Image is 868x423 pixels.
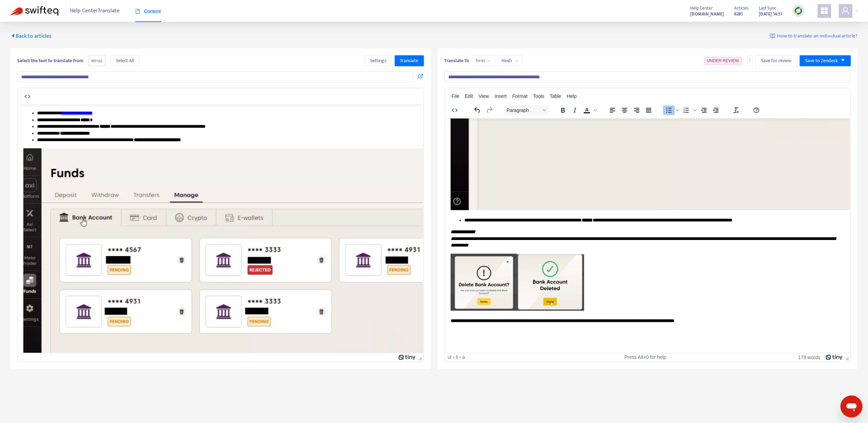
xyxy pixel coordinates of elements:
button: Align center [619,105,630,115]
div: ul [448,354,452,360]
a: Powered by Tiny [826,354,843,360]
span: Help [567,93,577,99]
a: [DOMAIN_NAME] [690,10,724,18]
span: book [135,9,140,14]
span: Content [135,9,161,14]
img: image-link [770,33,775,39]
iframe: Button to launch messaging window [841,396,863,418]
span: en-us [89,55,105,66]
button: Increase indent [710,105,722,115]
button: Undo [472,105,483,115]
a: How to translate an individual article? [770,32,858,40]
button: Select All [111,55,139,66]
div: › [459,354,461,360]
span: Paragraph [507,107,540,113]
strong: [DATE] 14:51 [759,10,782,18]
button: Bold [557,105,569,115]
button: Align left [607,105,618,115]
span: UNDER REVIEW [707,58,739,63]
iframe: Rich Text Area [18,104,423,353]
div: Press the Up and Down arrow keys to resize the editor. [843,353,850,362]
span: Insert [495,93,507,99]
span: View [479,93,489,99]
span: Help Center [690,4,713,12]
span: caret-down [841,58,845,62]
span: How to translate an individual article? [777,32,858,40]
button: Align right [631,105,643,115]
span: Save to Zendesk [805,57,838,65]
img: Swifteq [10,6,58,16]
button: Decrease indent [698,105,710,115]
button: Italic [569,105,581,115]
span: Settings [370,57,386,65]
div: Bullet list [663,105,680,115]
span: user [842,7,850,15]
iframe: Rich Text Area [445,118,850,353]
span: Back to articles [10,32,51,41]
button: Translate [395,55,424,66]
span: Last Sync [759,4,776,12]
button: Clear formatting [730,105,742,115]
span: Tools [533,93,544,99]
button: Redo [484,105,495,115]
span: File [452,93,460,99]
div: a [462,354,465,360]
a: Powered by Tiny [398,354,416,360]
button: Help [751,105,762,115]
span: Select All [116,57,134,65]
strong: 6281 [734,10,743,18]
span: Format [512,93,528,99]
span: appstore [820,7,829,15]
span: Articles [734,4,749,12]
button: more [747,55,753,66]
button: Save to Zendeskcaret-down [800,55,851,66]
button: 178 words [798,354,821,360]
div: Numbered list [681,105,698,115]
div: Press Alt+0 for help [579,354,711,360]
span: Edit [465,93,473,99]
span: Help Center Translate [70,4,120,18]
button: Block Paragraph [504,105,548,115]
button: Justify [643,105,655,115]
button: Settings [364,55,392,66]
span: Table [550,93,561,99]
span: more [748,58,752,62]
div: li [456,354,458,360]
img: sync.dc5367851b00ba804db3.png [794,7,803,15]
b: Select the text to translate from [17,57,83,65]
span: hi-in [476,56,491,66]
span: Hindi [502,56,518,66]
span: Save for review [761,57,791,65]
span: caret-left [10,33,16,38]
span: Translate [400,57,418,65]
b: Translate To [444,57,470,65]
button: Save for review [755,55,797,66]
div: Press the Up and Down arrow keys to resize the editor. [416,353,423,362]
strong: [DOMAIN_NAME] [690,10,724,18]
div: › [453,354,454,360]
div: Text color Black [581,105,598,115]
